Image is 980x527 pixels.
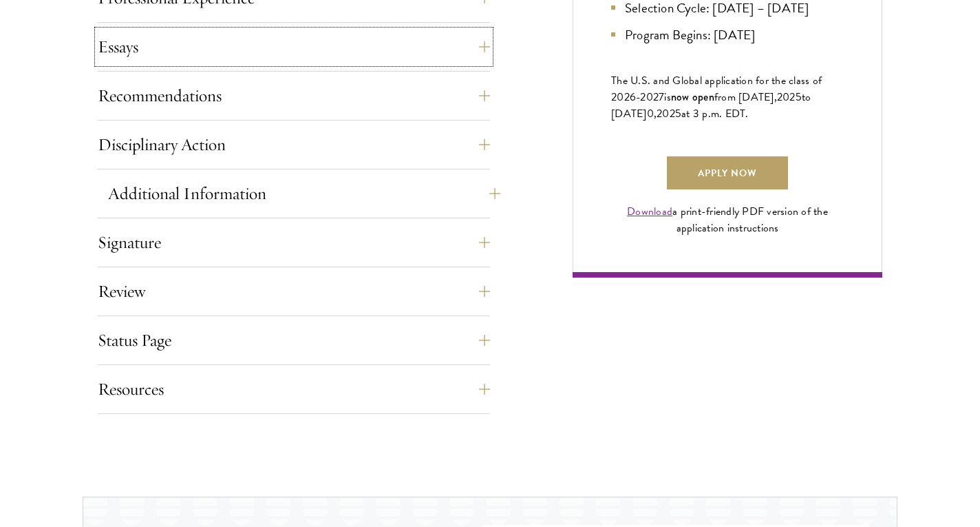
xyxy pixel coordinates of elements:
span: 0 [647,105,654,122]
button: Resources [98,373,490,406]
span: The U.S. and Global application for the class of 202 [611,72,822,105]
span: is [664,89,671,105]
span: -202 [636,89,659,105]
button: Review [98,275,490,308]
span: 5 [796,89,802,105]
a: Apply Now [667,156,788,189]
span: now open [671,89,714,105]
span: at 3 p.m. EDT. [681,105,749,122]
button: Recommendations [98,79,490,112]
span: 202 [777,89,796,105]
span: , [654,105,657,122]
li: Program Begins: [DATE] [611,25,844,45]
button: Essays [98,30,490,63]
span: 6 [630,89,636,105]
button: Disciplinary Action [98,128,490,161]
div: a print-friendly PDF version of the application instructions [611,203,844,236]
span: 202 [657,105,675,122]
button: Additional Information [108,177,500,210]
span: from [DATE], [714,89,777,105]
a: Download [627,203,672,220]
button: Signature [98,226,490,259]
span: to [DATE] [611,89,811,122]
span: 7 [659,89,664,105]
button: Status Page [98,324,490,357]
span: 5 [675,105,681,122]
